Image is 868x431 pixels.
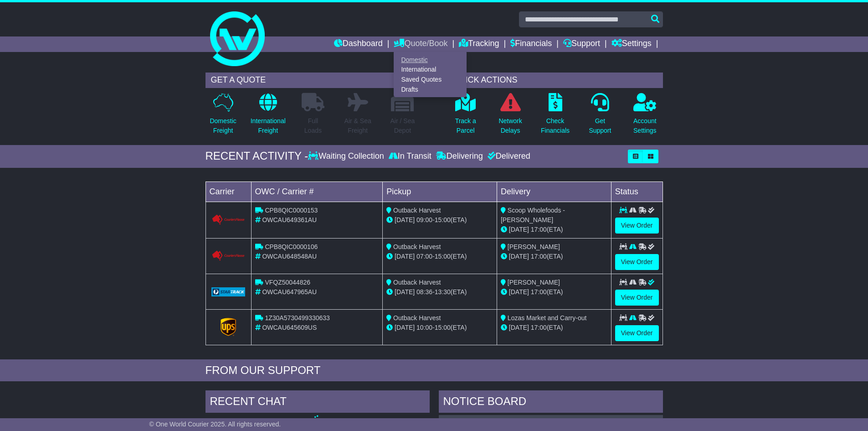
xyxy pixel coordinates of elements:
span: [PERSON_NAME] [508,243,560,250]
span: [DATE] [509,324,529,331]
span: [DATE] [509,253,529,260]
span: [DATE] [509,288,529,296]
img: GetCarrierServiceLogo [211,287,246,296]
span: Outback Harvest [393,207,441,214]
div: Waiting Collection [308,151,386,161]
div: - (ETA) [386,252,493,261]
span: OWCAU647965AU [262,288,317,296]
span: Outback Harvest [393,243,441,250]
div: Delivered [485,151,530,161]
a: View Order [615,218,659,234]
span: [PERSON_NAME] [508,279,560,286]
div: - (ETA) [386,287,493,297]
span: Outback Harvest [393,279,441,286]
span: © One World Courier 2025. All rights reserved. [149,421,281,428]
img: GetCarrierServiceLogo [211,250,246,261]
span: 09:00 [416,216,432,223]
span: 08:36 [416,288,432,296]
span: Outback Harvest [393,314,441,322]
span: CPB8QIC0000106 [265,243,318,250]
span: 15:00 [435,253,451,260]
p: International Freight [251,116,286,135]
p: Check Financials [541,116,570,135]
span: OWCAU648548AU [262,253,317,260]
span: OWCAU645609US [262,324,317,331]
span: OWCAU649361AU [262,216,317,223]
span: Scoop Wholefoods - [PERSON_NAME] [501,207,565,223]
div: NOTICE BOARD [439,390,663,415]
a: InternationalFreight [250,93,286,140]
a: View Order [615,325,659,341]
div: QUICK ACTIONS [448,73,663,88]
span: [DATE] [395,216,415,223]
span: [DATE] [395,253,415,260]
img: GetCarrierServiceLogo [211,214,246,225]
span: [DATE] [395,288,415,296]
a: Track aParcel [455,93,477,140]
a: View Order [615,254,659,270]
p: Network Delays [498,116,522,135]
a: NetworkDelays [498,93,522,140]
a: Support [563,36,600,52]
div: RECENT CHAT [205,390,430,415]
span: 17:00 [531,288,547,296]
a: View Order [615,290,659,306]
a: Quote/Book [394,36,447,52]
span: 13:30 [435,288,451,296]
a: Drafts [394,84,466,94]
span: 1Z30A5730499330633 [265,314,329,322]
div: - (ETA) [386,323,493,332]
span: Lozas Market and Carry-out [508,314,587,322]
div: RECENT ACTIVITY - [205,150,308,163]
span: 15:00 [435,324,451,331]
div: GET A QUOTE [205,73,421,88]
td: Delivery [497,182,611,202]
p: Get Support [589,116,611,135]
p: Full Loads [302,116,324,135]
span: 10:00 [416,324,432,331]
a: International [394,65,466,75]
div: In Transit [386,151,434,161]
span: 17:00 [531,226,547,233]
span: VFQZ50044826 [265,279,310,286]
a: Domestic [394,55,466,65]
div: Delivering [434,151,485,161]
div: FROM OUR SUPPORT [205,364,663,377]
p: Domestic Freight [210,116,236,135]
span: 07:00 [416,253,432,260]
span: 17:00 [531,253,547,260]
span: CPB8QIC0000153 [265,207,318,214]
p: Track a Parcel [455,116,476,135]
td: Status [611,182,663,202]
div: Quote/Book [394,52,467,97]
div: (ETA) [501,323,607,332]
a: Financials [510,36,552,52]
p: Air & Sea Freight [344,116,371,135]
p: Account Settings [633,116,657,135]
div: (ETA) [501,225,607,234]
td: OWC / Carrier # [251,182,383,202]
a: Settings [611,36,652,52]
div: (ETA) [501,252,607,261]
a: GetSupport [588,93,611,140]
p: Air / Sea Depot [390,116,415,135]
span: 17:00 [531,324,547,331]
td: Pickup [383,182,497,202]
a: Tracking [459,36,499,52]
span: [DATE] [509,226,529,233]
a: DomesticFreight [209,93,236,140]
span: [DATE] [395,324,415,331]
a: Saved Quotes [394,75,466,85]
div: - (ETA) [386,215,493,225]
a: Dashboard [334,36,383,52]
img: GetCarrierServiceLogo [221,318,236,336]
td: Carrier [205,182,251,202]
a: AccountSettings [633,93,657,140]
div: (ETA) [501,287,607,297]
a: CheckFinancials [540,93,570,140]
span: 15:00 [435,216,451,223]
